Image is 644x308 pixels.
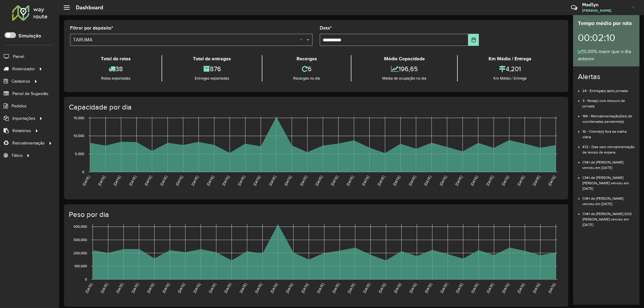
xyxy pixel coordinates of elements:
[582,155,635,170] li: CNH de [PERSON_NAME] venceu em [DATE]
[191,175,199,186] text: [DATE]
[516,175,525,186] text: [DATE]
[177,282,186,294] text: [DATE]
[128,175,137,186] text: [DATE]
[547,175,556,186] text: [DATE]
[73,251,87,255] text: 200,000
[582,84,635,94] li: 24 - Entrega(s) após jornada
[73,238,87,242] text: 300,000
[578,19,635,27] div: Tempo médio por rota
[459,75,561,81] div: Km Médio / Entrega
[73,225,87,229] text: 400,000
[175,175,184,186] text: [DATE]
[12,140,45,146] span: Retroalimentação
[578,72,635,81] h4: Alertas
[270,282,278,294] text: [DATE]
[70,4,103,11] h2: Dashboard
[468,34,479,46] button: Choose Date
[532,282,541,294] text: [DATE]
[252,175,261,186] text: [DATE]
[300,282,309,294] text: [DATE]
[423,175,432,186] text: [DATE]
[459,55,561,62] div: Km Médio / Entrega
[12,115,35,122] span: Importações
[162,282,170,294] text: [DATE]
[100,282,109,294] text: [DATE]
[408,175,417,186] text: [DATE]
[159,175,168,186] text: [DATE]
[113,175,121,186] text: [DATE]
[264,55,349,62] div: Recargas
[361,175,370,186] text: [DATE]
[70,24,113,32] label: Filtrar por depósito
[12,66,35,72] span: Roteirizador
[578,48,635,62] div: 0,00% maior que o dia anterior
[85,277,87,281] text: 0
[409,282,417,294] text: [DATE]
[131,282,139,294] text: [DATE]
[18,32,41,40] label: Simulação
[582,94,635,109] li: 3 - Rota(s) com estouro de jornada
[69,210,562,219] h4: Peso por dia
[332,282,340,294] text: [DATE]
[12,90,48,97] span: Painel de Sugestão
[192,282,201,294] text: [DATE]
[164,62,260,75] div: 876
[532,175,541,186] text: [DATE]
[486,282,495,294] text: [DATE]
[547,282,556,294] text: [DATE]
[330,175,339,186] text: [DATE]
[353,55,456,62] div: Média Capacidade
[347,282,356,294] text: [DATE]
[320,24,332,32] label: Data
[69,103,562,112] h4: Capacidade por dia
[582,2,627,8] h3: Madlyn
[582,207,635,227] li: CNH de [PERSON_NAME] DOS [PERSON_NAME] venceu em [DATE]
[11,152,23,159] span: Tático
[264,75,349,81] div: Recargas no dia
[501,175,510,186] text: [DATE]
[264,62,349,75] div: 6
[11,103,27,109] span: Pedidos
[74,264,87,268] text: 100,000
[454,175,463,186] text: [DATE]
[316,282,325,294] text: [DATE]
[455,282,464,294] text: [DATE]
[72,75,160,81] div: Rotas exportadas
[74,134,84,138] text: 10,000
[485,175,494,186] text: [DATE]
[85,282,93,294] text: [DATE]
[377,175,386,186] text: [DATE]
[582,140,635,155] li: 672 - Dias sem retroalimentação de tempo de espera
[144,175,152,186] text: [DATE]
[582,124,635,140] li: 16 - Cliente(s) fora da malha viária
[346,175,354,186] text: [DATE]
[13,53,24,60] span: Painel
[82,170,84,174] text: 0
[237,175,246,186] text: [DATE]
[517,282,525,294] text: [DATE]
[300,36,305,43] span: Clear all
[378,282,386,294] text: [DATE]
[254,282,263,294] text: [DATE]
[439,175,447,186] text: [DATE]
[582,191,635,207] li: CNH de [PERSON_NAME] venceu em [DATE]
[82,175,91,186] text: [DATE]
[439,282,448,294] text: [DATE]
[11,78,30,84] span: Cadastros
[75,152,84,156] text: 5,000
[393,282,402,294] text: [DATE]
[299,175,308,186] text: [DATE]
[115,282,124,294] text: [DATE]
[97,175,106,186] text: [DATE]
[392,175,401,186] text: [DATE]
[239,282,248,294] text: [DATE]
[362,282,371,294] text: [DATE]
[353,75,456,81] div: Média de ocupação no dia
[221,175,230,186] text: [DATE]
[164,75,260,81] div: Entregas exportadas
[470,175,479,186] text: [DATE]
[424,282,433,294] text: [DATE]
[12,128,31,134] span: Relatórios
[578,27,635,48] div: 00:02:10
[284,175,292,186] text: [DATE]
